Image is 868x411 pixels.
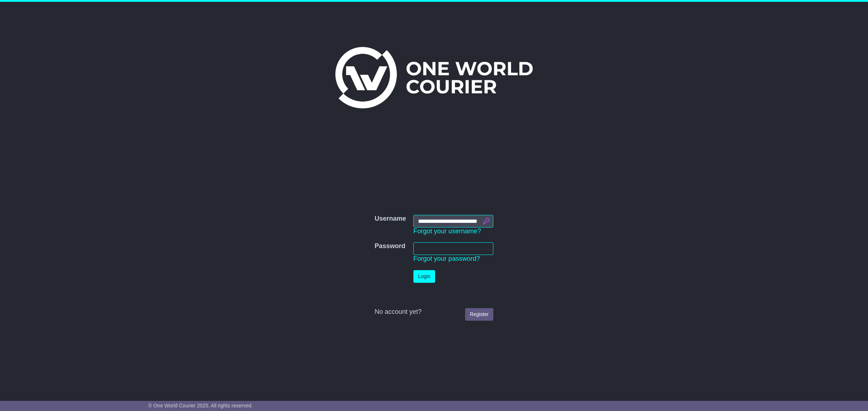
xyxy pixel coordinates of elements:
[413,255,480,262] a: Forgot your password?
[375,215,406,223] label: Username
[465,308,493,321] a: Register
[335,47,533,108] img: One World
[413,270,435,283] button: Login
[375,242,405,250] label: Password
[413,228,481,235] a: Forgot your username?
[148,403,253,408] span: © One World Courier 2025. All rights reserved.
[375,308,493,316] div: No account yet?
